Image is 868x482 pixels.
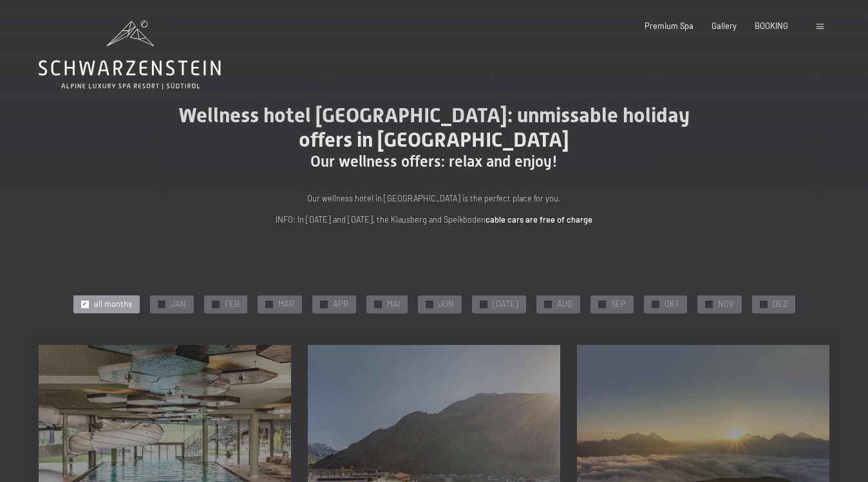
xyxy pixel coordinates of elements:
[611,299,626,310] span: SEP
[599,301,604,308] span: ✓
[773,299,788,310] span: DEZ
[665,299,679,310] span: OKT
[761,301,766,308] span: ✓
[225,299,240,310] span: FEB
[82,301,87,308] span: ✓
[712,21,737,31] a: Gallery
[94,299,132,310] span: all months
[481,301,486,308] span: ✓
[310,153,558,171] span: Our wellness offers: relax and enjoy!
[718,299,734,310] span: NOV
[486,214,592,225] strong: cable cars are free of charge
[278,299,294,310] span: MAR
[176,192,692,205] p: Our wellness hotel in [GEOGRAPHIC_DATA] is the perfect place for you.
[171,299,186,310] span: JAN
[557,299,572,310] span: AUG
[493,299,518,310] span: [DATE]
[653,301,657,308] span: ✓
[213,301,218,308] span: ✓
[427,301,431,308] span: ✓
[159,301,164,308] span: ✓
[645,21,693,31] a: Premium Spa
[375,301,380,308] span: ✓
[267,301,271,308] span: ✓
[333,299,348,310] span: APR
[321,301,326,308] span: ✓
[439,299,454,310] span: JUN
[387,299,400,310] span: MAI
[755,21,788,31] a: BOOKING
[706,301,711,308] span: ✓
[178,103,690,152] span: Wellness hotel [GEOGRAPHIC_DATA]: unmissable holiday offers in [GEOGRAPHIC_DATA]
[176,213,692,226] p: INFO: In [DATE] and [DATE], the Klausberg and Speikboden
[545,301,550,308] span: ✓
